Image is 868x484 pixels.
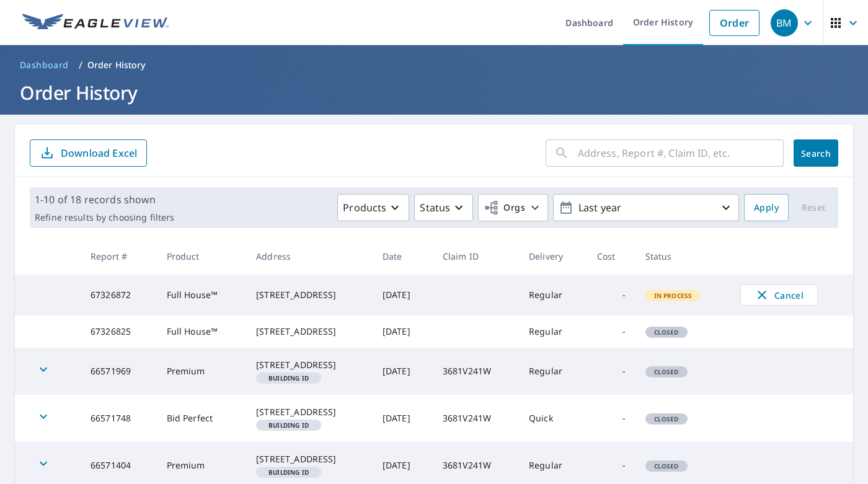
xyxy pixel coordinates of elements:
[268,469,309,475] em: Building ID
[15,55,74,75] a: Dashboard
[478,194,548,221] button: Orgs
[268,375,309,381] em: Building ID
[79,58,82,73] li: /
[337,194,409,221] button: Products
[61,146,137,160] p: Download Excel
[256,289,363,301] div: [STREET_ADDRESS]
[35,192,174,207] p: 1-10 of 18 records shown
[519,348,587,395] td: Regular
[373,395,433,442] td: [DATE]
[587,275,635,315] td: -
[81,348,157,395] td: 66571969
[30,139,147,167] button: Download Excel
[754,200,779,216] span: Apply
[647,367,686,376] span: Closed
[373,238,433,275] th: Date
[268,422,309,428] em: Building ID
[519,395,587,442] td: Quick
[647,415,686,423] span: Closed
[519,238,587,275] th: Delivery
[519,315,587,348] td: Regular
[484,200,525,216] span: Orgs
[81,315,157,348] td: 67326825
[414,194,473,221] button: Status
[256,406,363,418] div: [STREET_ADDRESS]
[433,348,519,395] td: 3681V241W
[794,139,838,167] button: Search
[81,395,157,442] td: 66571748
[709,10,759,36] a: Order
[15,80,853,105] h1: Order History
[157,395,247,442] td: Bid Perfect
[573,197,719,219] p: Last year
[246,238,373,275] th: Address
[22,14,169,32] img: EV Logo
[157,348,247,395] td: Premium
[635,238,730,275] th: Status
[771,9,798,37] div: BM
[343,200,386,215] p: Products
[87,59,146,71] p: Order History
[256,325,363,338] div: [STREET_ADDRESS]
[157,315,247,348] td: Full House™
[81,275,157,315] td: 67326872
[647,291,700,300] span: In Process
[647,328,686,337] span: Closed
[256,359,363,371] div: [STREET_ADDRESS]
[256,453,363,465] div: [STREET_ADDRESS]
[373,275,433,315] td: [DATE]
[81,238,157,275] th: Report #
[157,238,247,275] th: Product
[20,59,69,71] span: Dashboard
[804,147,828,159] span: Search
[15,55,853,75] nav: breadcrumb
[647,462,686,470] span: Closed
[587,348,635,395] td: -
[553,194,739,221] button: Last year
[587,315,635,348] td: -
[373,348,433,395] td: [DATE]
[519,275,587,315] td: Regular
[157,275,247,315] td: Full House™
[587,395,635,442] td: -
[433,238,519,275] th: Claim ID
[420,200,450,215] p: Status
[744,194,789,221] button: Apply
[587,238,635,275] th: Cost
[373,315,433,348] td: [DATE]
[35,212,174,223] p: Refine results by choosing filters
[753,288,805,302] span: Cancel
[740,284,818,306] button: Cancel
[578,136,784,170] input: Address, Report #, Claim ID, etc.
[433,395,519,442] td: 3681V241W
